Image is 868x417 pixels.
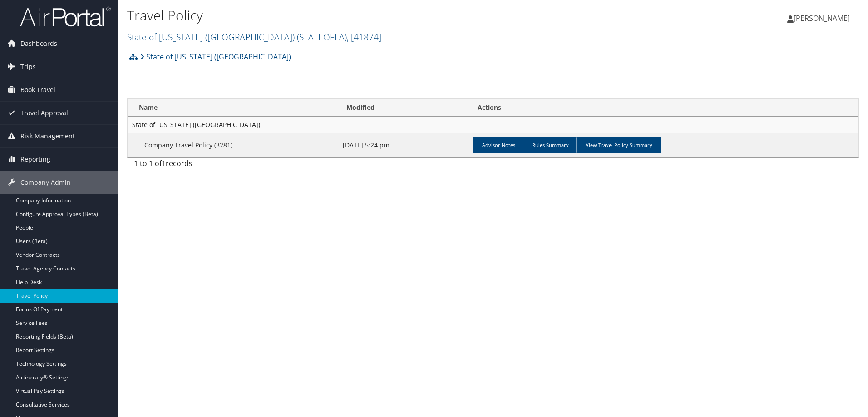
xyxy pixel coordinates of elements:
td: Company Travel Policy (3281) [128,133,338,157]
span: Book Travel [20,78,55,101]
span: Dashboards [20,32,57,55]
th: Name: activate to sort column ascending [128,99,338,117]
span: Risk Management [20,125,75,147]
span: Trips [20,55,36,78]
span: Reporting [20,148,50,171]
a: View Travel Policy Summary [576,137,661,153]
td: State of [US_STATE] ([GEOGRAPHIC_DATA]) [128,117,858,133]
span: 1 [162,158,166,168]
th: Actions [469,99,858,117]
img: airportal-logo.png [20,6,111,27]
span: Company Admin [20,171,71,194]
a: State of [US_STATE] ([GEOGRAPHIC_DATA]) [127,31,381,43]
a: [PERSON_NAME] [787,5,859,32]
span: Travel Approval [20,102,68,124]
a: Advisor Notes [473,137,524,153]
h1: Travel Policy [127,6,615,25]
td: [DATE] 5:24 pm [338,133,469,157]
a: State of [US_STATE] ([GEOGRAPHIC_DATA]) [140,48,291,66]
span: ( STATEOFLA ) [297,31,347,43]
a: Rules Summary [523,137,578,153]
th: Modified: activate to sort column ascending [338,99,469,117]
span: , [ 41874 ] [347,31,381,43]
span: [PERSON_NAME] [794,13,850,23]
div: 1 to 1 of records [134,158,303,173]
